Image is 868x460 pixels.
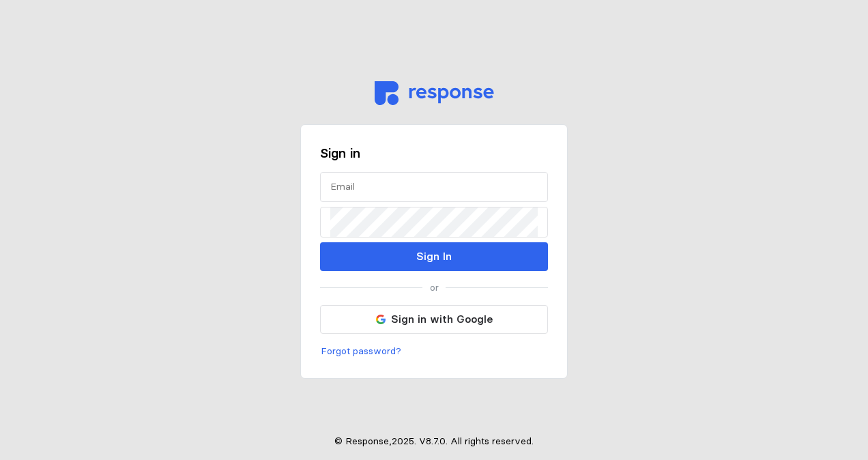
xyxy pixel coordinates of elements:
button: Sign in with Google [320,305,548,334]
img: svg%3e [375,81,494,105]
p: Sign in with Google [391,311,493,328]
button: Forgot password? [320,343,402,360]
p: © Response, 2025 . V 8.7.0 . All rights reserved. [334,434,534,449]
img: svg%3e [376,315,386,324]
button: Sign In [320,242,548,271]
input: Email [330,173,538,202]
p: Forgot password? [321,344,401,359]
h3: Sign in [320,144,548,162]
p: Sign In [416,248,452,265]
p: or [430,281,439,296]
